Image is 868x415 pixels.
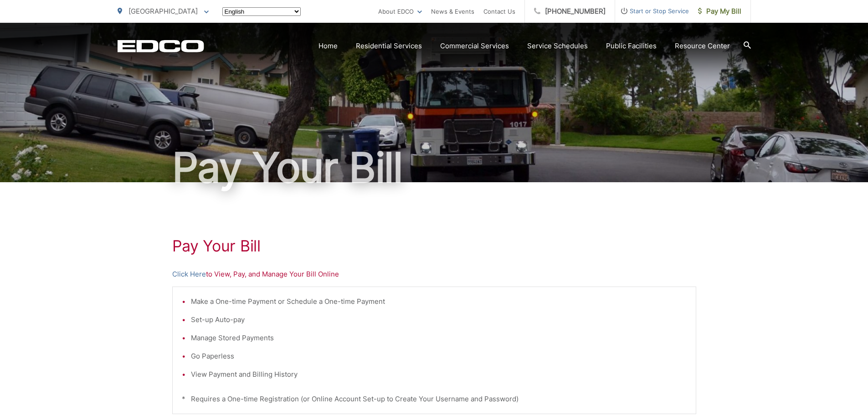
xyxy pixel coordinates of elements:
[182,394,687,405] p: * Requires a One-time Registration (or Online Account Set-up to Create Your Username and Password)
[128,7,198,15] span: [GEOGRAPHIC_DATA]
[378,6,422,17] a: About EDCO
[191,296,687,307] li: Make a One-time Payment or Schedule a One-time Payment
[527,41,588,51] a: Service Schedules
[172,269,206,280] a: Click Here
[191,369,687,380] li: View Payment and Billing History
[191,314,687,325] li: Set-up Auto-pay
[606,41,657,51] a: Public Facilities
[440,41,509,51] a: Commercial Services
[318,41,338,51] a: Home
[191,351,687,362] li: Go Paperless
[118,40,204,52] a: EDCD logo. Return to the homepage.
[222,7,301,16] select: Select a language
[698,6,741,17] span: Pay My Bill
[118,145,751,190] h1: Pay Your Bill
[356,41,422,51] a: Residential Services
[172,237,696,255] h1: Pay Your Bill
[675,41,730,51] a: Resource Center
[431,6,474,17] a: News & Events
[172,269,696,280] p: to View, Pay, and Manage Your Bill Online
[191,333,687,343] li: Manage Stored Payments
[483,6,515,17] a: Contact Us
